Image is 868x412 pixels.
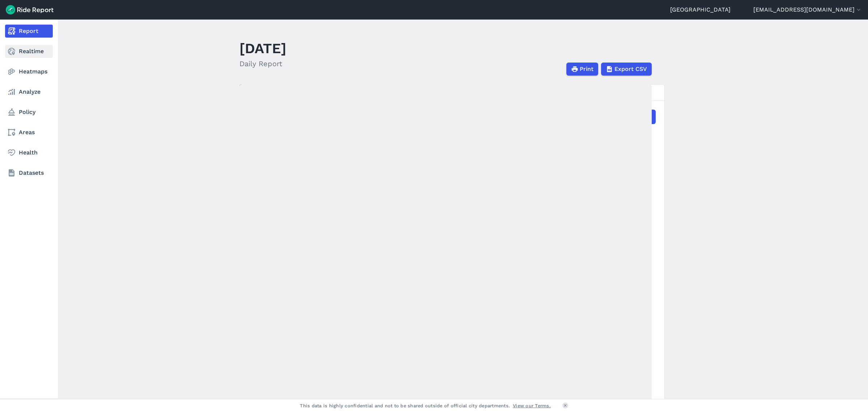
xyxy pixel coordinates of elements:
a: Policy [5,106,53,119]
h2: Daily Report [239,58,286,69]
span: Export CSV [614,65,647,73]
a: Heatmaps [5,65,53,78]
button: [EMAIL_ADDRESS][DOMAIN_NAME] [753,5,862,14]
button: Print [566,63,598,76]
a: Realtime [5,45,53,58]
a: Report [5,25,53,38]
a: Health [5,146,53,159]
h1: [DATE] [239,38,286,58]
button: Export CSV [601,63,652,76]
a: Areas [5,126,53,139]
span: Print [580,65,593,73]
img: Ride Report [6,5,54,14]
a: View our Terms. [513,402,551,409]
a: [GEOGRAPHIC_DATA] [670,5,731,14]
a: Datasets [5,166,53,179]
a: Analyze [5,85,53,98]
